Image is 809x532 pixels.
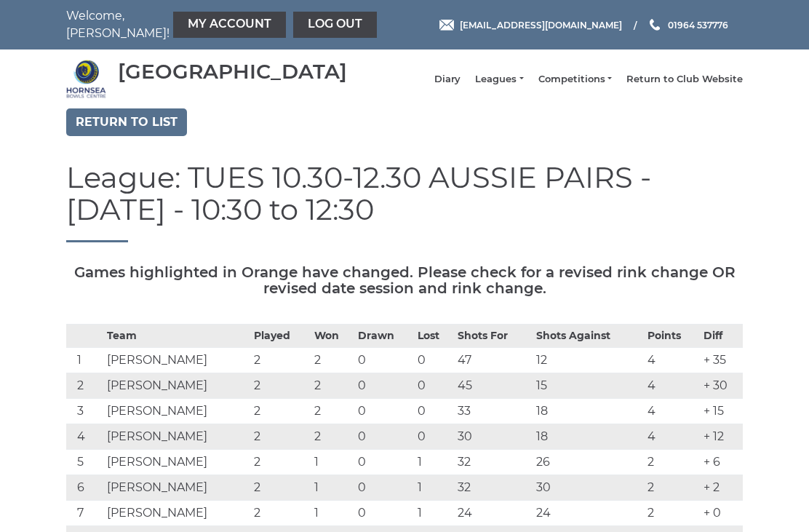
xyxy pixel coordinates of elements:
[533,450,644,475] td: 26
[354,475,414,501] td: 0
[311,501,354,526] td: 1
[700,325,743,348] th: Diff
[66,108,187,136] a: Return to list
[250,450,310,475] td: 2
[454,373,533,399] td: 45
[250,348,310,373] td: 2
[700,348,743,373] td: + 35
[644,325,700,348] th: Points
[250,475,310,501] td: 2
[311,325,354,348] th: Won
[66,399,103,424] td: 3
[103,325,251,348] th: Team
[700,424,743,450] td: + 12
[668,19,728,30] span: 01964 537776
[533,501,644,526] td: 24
[650,19,660,31] img: Phone us
[414,373,454,399] td: 0
[354,348,414,373] td: 0
[414,501,454,526] td: 1
[66,348,103,373] td: 1
[311,475,354,501] td: 1
[414,424,454,450] td: 0
[533,373,644,399] td: 15
[311,424,354,450] td: 2
[103,475,251,501] td: [PERSON_NAME]
[103,450,251,475] td: [PERSON_NAME]
[644,450,700,475] td: 2
[173,12,286,38] a: My Account
[533,424,644,450] td: 18
[354,501,414,526] td: 0
[66,264,743,296] h5: Games highlighted in Orange have changed. Please check for a revised rink change OR revised date ...
[644,348,700,373] td: 4
[66,450,103,475] td: 5
[700,450,743,475] td: + 6
[533,475,644,501] td: 30
[66,7,335,42] nav: Welcome, [PERSON_NAME]!
[103,501,251,526] td: [PERSON_NAME]
[250,373,310,399] td: 2
[66,59,106,99] img: Hornsea Bowls Centre
[434,73,461,86] a: Diary
[454,348,533,373] td: 47
[700,399,743,424] td: + 15
[454,325,533,348] th: Shots For
[538,73,612,86] a: Competitions
[439,18,622,32] a: Email [EMAIL_ADDRESS][DOMAIN_NAME]
[454,424,533,450] td: 30
[644,373,700,399] td: 4
[414,399,454,424] td: 0
[66,501,103,526] td: 7
[644,424,700,450] td: 4
[454,399,533,424] td: 33
[103,424,251,450] td: [PERSON_NAME]
[439,20,454,31] img: Email
[454,501,533,526] td: 24
[533,399,644,424] td: 18
[700,501,743,526] td: + 0
[66,475,103,501] td: 6
[647,18,728,32] a: Phone us 01964 537776
[354,424,414,450] td: 0
[250,424,310,450] td: 2
[311,373,354,399] td: 2
[354,373,414,399] td: 0
[354,325,414,348] th: Drawn
[414,450,454,475] td: 1
[293,12,377,38] a: Log out
[66,424,103,450] td: 4
[414,475,454,501] td: 1
[644,475,700,501] td: 2
[66,373,103,399] td: 2
[533,348,644,373] td: 12
[250,399,310,424] td: 2
[311,348,354,373] td: 2
[354,399,414,424] td: 0
[250,325,310,348] th: Played
[700,475,743,501] td: + 2
[533,325,644,348] th: Shots Against
[311,399,354,424] td: 2
[644,501,700,526] td: 2
[644,399,700,424] td: 4
[103,348,251,373] td: [PERSON_NAME]
[103,399,251,424] td: [PERSON_NAME]
[118,60,347,83] div: [GEOGRAPHIC_DATA]
[460,19,622,30] span: [EMAIL_ADDRESS][DOMAIN_NAME]
[626,73,743,86] a: Return to Club Website
[250,501,310,526] td: 2
[354,450,414,475] td: 0
[103,373,251,399] td: [PERSON_NAME]
[66,162,743,242] h1: League: TUES 10.30-12.30 AUSSIE PAIRS - [DATE] - 10:30 to 12:30
[700,373,743,399] td: + 30
[414,325,454,348] th: Lost
[311,450,354,475] td: 1
[454,450,533,475] td: 32
[475,73,523,86] a: Leagues
[414,348,454,373] td: 0
[454,475,533,501] td: 32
